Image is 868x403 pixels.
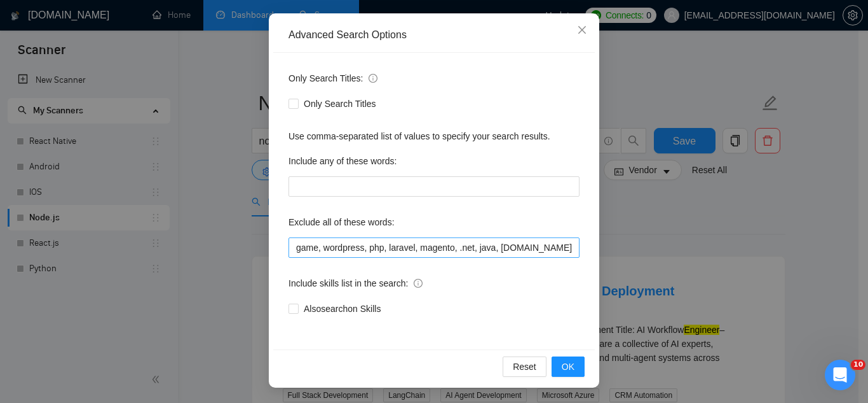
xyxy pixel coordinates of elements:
[552,357,585,377] button: OK
[503,357,546,377] button: Reset
[851,360,865,370] span: 10
[288,212,395,232] label: Exclude all of these words:
[288,151,397,171] label: Include any of these words:
[288,129,580,143] div: Use comma-separated list of values to specify your search results.
[288,276,423,290] span: Include skills list in the search:
[577,25,587,35] span: close
[369,74,377,83] span: info-circle
[825,360,855,390] iframe: Intercom live chat
[562,360,574,374] span: OK
[299,302,386,316] span: Also search on Skills
[288,28,580,42] div: Advanced Search Options
[299,97,381,111] span: Only Search Titles
[565,13,599,48] button: Close
[288,71,377,85] span: Only Search Titles:
[513,360,536,374] span: Reset
[414,279,423,288] span: info-circle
